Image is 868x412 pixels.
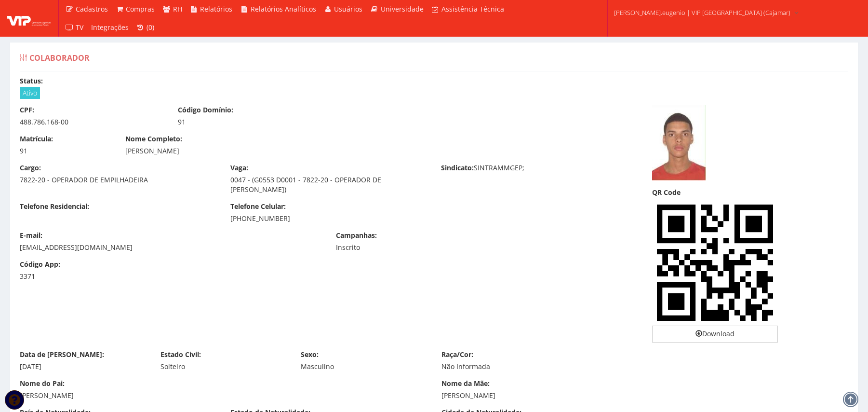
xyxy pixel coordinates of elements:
label: Nome do Pai: [20,379,65,388]
span: Compras [126,4,155,14]
label: Cargo: [20,163,41,173]
span: Relatórios Analíticos [251,4,316,14]
div: [DATE] [20,362,146,371]
label: Status: [20,76,43,86]
span: Integrações [91,23,129,32]
div: 488.786.168-00 [20,117,163,127]
a: (0) [133,18,159,37]
div: 3371 [20,272,111,281]
label: Sexo: [301,350,319,359]
div: Solteiro [160,362,287,371]
img: caio-1696439675651d9d7b98407.JPG [652,105,706,180]
div: 91 [20,146,111,156]
span: [PERSON_NAME].eugenio | VIP [GEOGRAPHIC_DATA] (Cajamar) [614,8,790,17]
label: Vaga: [230,163,248,173]
div: SINTRAMMGEP; [434,163,644,175]
label: QR Code [652,188,681,197]
img: logo [7,11,51,26]
label: Nome Completo: [125,134,182,144]
div: Masculino [301,362,427,371]
label: Telefone Residencial: [20,202,89,211]
div: 0047 - (G0553 D0001 - 7822-20 - OPERADOR DE [PERSON_NAME]) [230,175,427,194]
label: Raça/Cor: [441,350,473,359]
label: Sindicato: [441,163,474,173]
div: [EMAIL_ADDRESS][DOMAIN_NAME] [20,243,321,252]
label: E-mail: [20,231,42,240]
div: [PERSON_NAME] [441,391,849,400]
div: 91 [178,117,321,127]
span: (0) [147,23,154,32]
label: Estado Civil: [160,350,201,359]
span: TV [76,23,83,32]
label: Data de [PERSON_NAME]: [20,350,104,359]
div: [PHONE_NUMBER] [230,214,427,223]
label: Telefone Celular: [230,202,286,211]
label: Matrícula: [20,134,53,144]
div: [PERSON_NAME] [20,391,427,400]
div: Inscrito [336,243,480,252]
span: Ativo [20,87,40,99]
span: Assistência Técnica [441,4,504,14]
span: Universidade [381,4,424,14]
div: 7822-20 - OPERADOR DE EMPILHADEIRA [20,175,216,185]
label: Código Domínio: [178,105,233,115]
a: Download [652,326,778,342]
img: zhBlOML8Pjzm5AwSJO0CQuAMEiTtAkLgDBIk7QJC4AwSJO0CQuAMEiTtAkLgDBIk7QJC4AwSJO0CQuAMEiTtAkLgDBIk7QJC4... [652,200,778,326]
span: Usuários [334,4,362,14]
label: CPF: [20,105,34,115]
a: TV [61,18,87,37]
a: Integrações [87,18,133,37]
label: Código App: [20,260,60,269]
label: Campanhas: [336,231,377,240]
span: Cadastros [76,4,108,14]
label: Nome da Mãe: [441,379,490,388]
span: Relatórios [200,4,232,14]
span: Colaborador [29,53,90,63]
div: [PERSON_NAME] [125,146,533,156]
div: Não Informada [441,362,568,371]
span: RH [173,4,182,14]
